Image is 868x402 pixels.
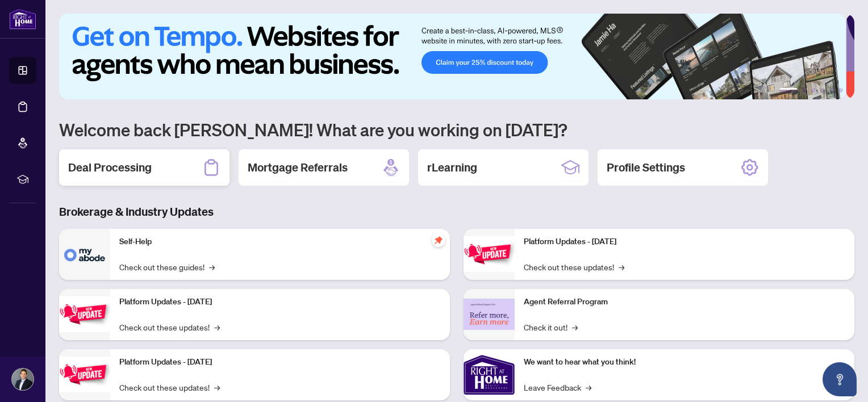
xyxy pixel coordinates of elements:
img: Self-Help [59,229,110,280]
button: 2 [802,88,807,93]
button: Open asap [823,362,857,396]
h1: Welcome back [PERSON_NAME]! What are you working on [DATE]? [59,119,854,140]
a: Check out these updates!→ [524,261,624,273]
button: 3 [811,88,816,93]
a: Check out these guides!→ [119,261,215,273]
img: logo [9,9,36,30]
h3: Brokerage & Industry Updates [59,204,854,220]
a: Check out these updates!→ [119,381,220,393]
span: → [572,321,578,333]
p: We want to hear what you think! [524,356,845,368]
h2: Mortgage Referrals [248,160,348,175]
span: → [586,381,591,393]
img: Platform Updates - July 21, 2025 [59,357,110,392]
p: Platform Updates - [DATE] [119,296,441,308]
p: Platform Updates - [DATE] [524,236,845,248]
a: Leave Feedback→ [524,381,591,393]
p: Agent Referral Program [524,296,845,308]
button: 4 [820,88,825,93]
button: 1 [779,88,798,93]
span: → [619,261,624,273]
button: 6 [838,88,843,93]
img: Agent Referral Program [464,299,515,330]
h2: rLearning [427,160,477,175]
img: We want to hear what you think! [464,349,515,400]
a: Check it out!→ [524,321,578,333]
img: Slide 0 [59,14,846,99]
h2: Profile Settings [607,160,685,175]
p: Platform Updates - [DATE] [119,356,441,368]
img: Platform Updates - June 23, 2025 [464,236,515,272]
span: pushpin [432,233,445,247]
a: Check out these updates!→ [119,321,220,333]
img: Platform Updates - September 16, 2025 [59,296,110,332]
img: Profile Icon [12,368,34,390]
button: 5 [829,88,834,93]
span: → [214,321,220,333]
span: → [209,261,215,273]
h2: Deal Processing [68,160,152,175]
p: Self-Help [119,236,441,248]
span: → [214,381,220,393]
